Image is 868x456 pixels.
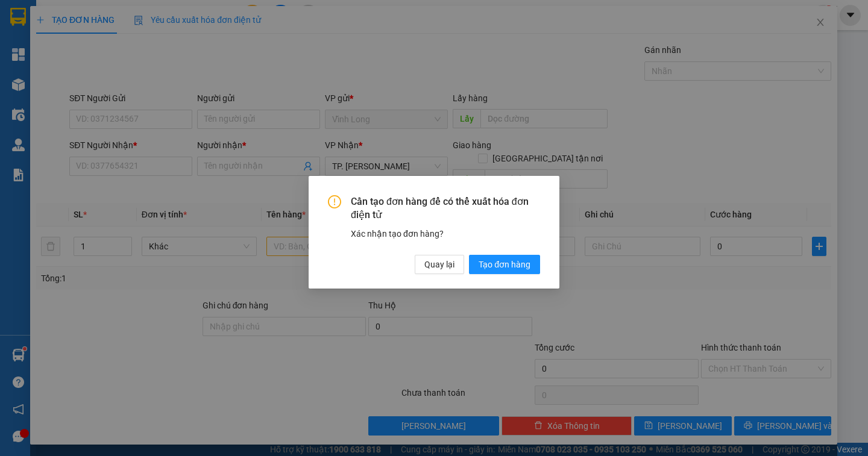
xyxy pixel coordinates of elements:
[351,227,540,240] div: Xác nhận tạo đơn hàng?
[328,195,341,208] span: exclamation-circle
[479,258,530,271] span: Tạo đơn hàng
[351,195,540,222] span: Cần tạo đơn hàng để có thể xuất hóa đơn điện tử
[424,258,454,271] span: Quay lại
[415,255,464,274] button: Quay lại
[469,255,540,274] button: Tạo đơn hàng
